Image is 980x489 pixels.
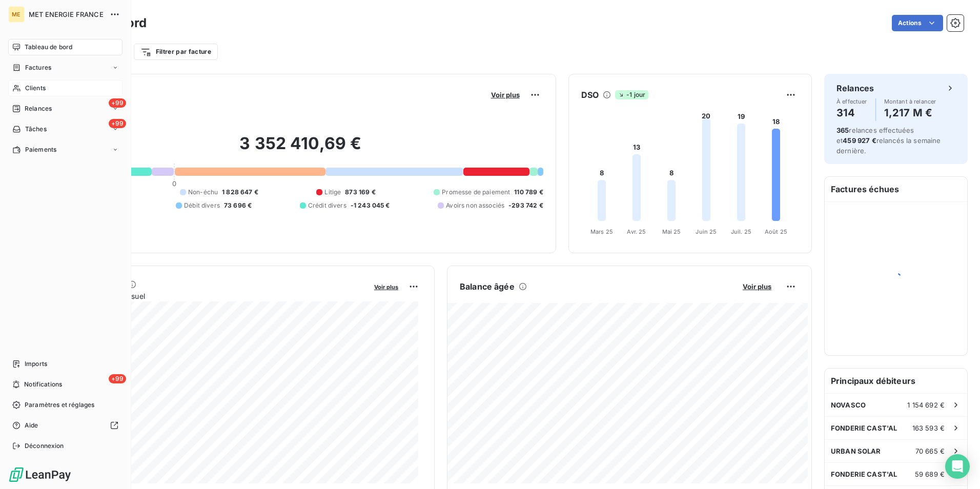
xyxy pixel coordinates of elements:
[109,119,126,128] span: +99
[740,282,774,291] button: Voir plus
[8,417,122,434] a: Aide
[25,400,94,410] span: Paramètres et réglages
[351,201,390,210] span: -1 243 045 €
[915,447,945,455] span: 70 665 €
[8,356,122,372] a: Imports
[25,441,64,451] span: Déconnexion
[488,90,523,99] button: Voir plus
[627,228,646,235] tspan: Avr. 25
[134,44,218,60] button: Filtrer par facture
[836,82,874,94] h6: Relances
[8,59,122,76] a: Factures
[912,424,945,432] span: 163 593 €
[374,283,398,291] span: Voir plus
[8,397,122,413] a: Paramètres et réglages
[25,125,47,134] span: Tâches
[109,374,126,383] span: +99
[184,201,220,210] span: Débit divers
[581,89,599,101] h6: DSO
[8,121,122,137] a: +99Tâches
[25,63,51,72] span: Factures
[884,98,936,105] span: Montant à relancer
[188,188,218,197] span: Non-échu
[945,454,970,479] div: Open Intercom Messenger
[58,291,367,301] span: Chiffre d'affaires mensuel
[25,43,72,52] span: Tableau de bord
[25,421,38,430] span: Aide
[491,91,520,99] span: Voir plus
[836,126,849,134] span: 365
[8,466,72,483] img: Logo LeanPay
[731,228,751,235] tspan: Juil. 25
[25,359,47,369] span: Imports
[224,201,252,210] span: 73 696 €
[371,282,401,291] button: Voir plus
[8,100,122,117] a: +99Relances
[58,133,543,164] h2: 3 352 410,69 €
[831,424,897,432] span: FONDERIE CAST'AL
[25,84,46,93] span: Clients
[8,6,25,23] div: ME
[514,188,543,197] span: 110 789 €
[29,10,104,18] span: MET ENERGIE FRANCE
[345,188,375,197] span: 873 169 €
[843,136,876,145] span: 459 927 €
[825,369,967,393] h6: Principaux débiteurs
[25,104,52,113] span: Relances
[442,188,510,197] span: Promesse de paiement
[825,177,967,201] h6: Factures échues
[8,39,122,55] a: Tableau de bord
[324,188,341,197] span: Litige
[172,179,176,188] span: 0
[907,401,945,409] span: 1 154 692 €
[615,90,648,99] span: -1 jour
[836,126,941,155] span: relances effectuées et relancés la semaine dernière.
[831,470,897,478] span: FONDERIE CAST'AL
[25,145,56,154] span: Paiements
[109,98,126,108] span: +99
[8,141,122,158] a: Paiements
[24,380,62,389] span: Notifications
[446,201,504,210] span: Avoirs non associés
[831,401,866,409] span: NOVASCO
[8,80,122,96] a: Clients
[836,98,867,105] span: À effectuer
[696,228,717,235] tspan: Juin 25
[765,228,787,235] tspan: Août 25
[308,201,346,210] span: Crédit divers
[662,228,681,235] tspan: Mai 25
[590,228,613,235] tspan: Mars 25
[508,201,543,210] span: -293 742 €
[884,105,936,121] h4: 1,217 M €
[831,447,881,455] span: URBAN SOLAR
[743,282,771,291] span: Voir plus
[836,105,867,121] h4: 314
[222,188,258,197] span: 1 828 647 €
[460,280,515,293] h6: Balance âgée
[915,470,945,478] span: 59 689 €
[892,15,943,31] button: Actions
